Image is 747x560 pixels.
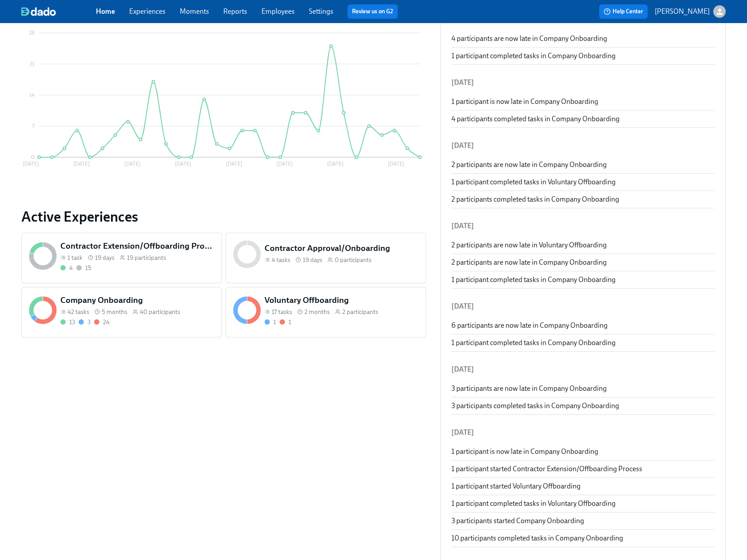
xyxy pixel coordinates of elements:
[85,264,91,272] div: 15
[265,318,276,326] div: On time with open tasks
[29,30,35,36] tspan: 28
[451,499,715,508] div: 1 participant completed tasks in Voluntary Offboarding
[451,275,715,285] div: 1 participant completed tasks in Company Onboarding
[451,447,715,457] div: 1 participant is now late in Company Onboarding
[272,256,290,264] span: 4 tasks
[29,92,35,98] tspan: 14
[124,161,141,167] tspan: [DATE]
[21,287,222,338] a: Company Onboarding42 tasks 5 months40 participants13324
[94,318,110,326] div: With overdue tasks
[95,254,115,262] span: 19 days
[140,308,180,316] span: 40 participants
[31,154,35,160] tspan: 0
[21,7,96,16] a: dado
[67,308,89,316] span: 42 tasks
[388,161,404,167] tspan: [DATE]
[175,161,191,167] tspan: [DATE]
[272,308,292,316] span: 17 tasks
[73,161,90,167] tspan: [DATE]
[32,123,35,129] tspan: 7
[451,481,715,491] div: 1 participant started Voluntary Offboarding
[265,242,419,254] h5: Contractor Approval/Onboarding
[60,240,214,252] h5: Contractor Extension/Offboarding Process
[103,318,110,326] div: 24
[60,294,214,306] h5: Company Onboarding
[102,308,127,316] span: 5 months
[21,7,56,16] img: dado
[67,254,83,262] span: 1 task
[87,318,91,326] div: 3
[604,7,643,16] span: Help Center
[225,287,426,338] a: Voluntary Offboarding17 tasks 2 months2 participants11
[223,7,247,16] a: Reports
[303,256,322,264] span: 19 days
[60,318,75,326] div: Completed all due tasks
[348,4,398,19] button: Review us on G2
[451,177,715,187] div: 1 participant completed tasks in Voluntary Offboarding
[96,7,115,16] a: Home
[451,321,715,330] div: 6 participants are now late in Company Onboarding
[451,97,715,107] div: 1 participant is now late in Company Onboarding
[451,258,715,267] div: 2 participants are now late in Company Onboarding
[451,240,715,250] div: 2 participants are now late in Voluntary Offboarding
[277,161,293,167] tspan: [DATE]
[451,296,715,317] li: [DATE]
[451,422,715,443] li: [DATE]
[655,5,726,18] button: [PERSON_NAME]
[335,256,372,264] span: 0 participants
[289,318,291,326] div: 1
[451,160,715,170] div: 2 participants are now late in Company Onboarding
[226,161,242,167] tspan: [DATE]
[451,384,715,393] div: 3 participants are now late in Company Onboarding
[451,533,715,543] div: 10 participants completed tasks in Company Onboarding
[23,161,39,167] tspan: [DATE]
[304,308,330,316] span: 2 months
[30,61,35,67] tspan: 21
[451,359,715,380] li: [DATE]
[342,308,378,316] span: 2 participants
[129,7,166,16] a: Experiences
[451,215,715,237] li: [DATE]
[69,264,73,272] div: 4
[451,338,715,348] div: 1 participant completed tasks in Company Onboarding
[451,51,715,61] div: 1 participant completed tasks in Company Onboarding
[451,34,715,44] div: 4 participants are now late in Company Onboarding
[309,7,333,16] a: Settings
[451,72,715,93] li: [DATE]
[21,208,426,226] a: Active Experiences
[273,318,276,326] div: 1
[451,135,715,156] li: [DATE]
[180,7,209,16] a: Moments
[60,264,73,272] div: Completed all due tasks
[451,464,715,474] div: 1 participant started Contractor Extension/Offboarding Process
[451,516,715,526] div: 3 participants started Company Onboarding
[451,195,715,204] div: 2 participants completed tasks in Company Onboarding
[655,7,710,16] p: [PERSON_NAME]
[265,294,419,306] h5: Voluntary Offboarding
[451,401,715,411] div: 3 participants completed tasks in Company Onboarding
[280,318,291,326] div: With overdue tasks
[327,161,344,167] tspan: [DATE]
[127,254,166,262] span: 19 participants
[76,264,91,272] div: Not started
[451,114,715,124] div: 4 participants completed tasks in Company Onboarding
[79,318,91,326] div: On time with open tasks
[225,233,426,283] a: Contractor Approval/Onboarding4 tasks 19 days0 participants
[599,4,648,19] button: Help Center
[69,318,75,326] div: 13
[21,233,222,283] a: Contractor Extension/Offboarding Process1 task 19 days19 participants415
[261,7,295,16] a: Employees
[352,7,393,16] a: Review us on G2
